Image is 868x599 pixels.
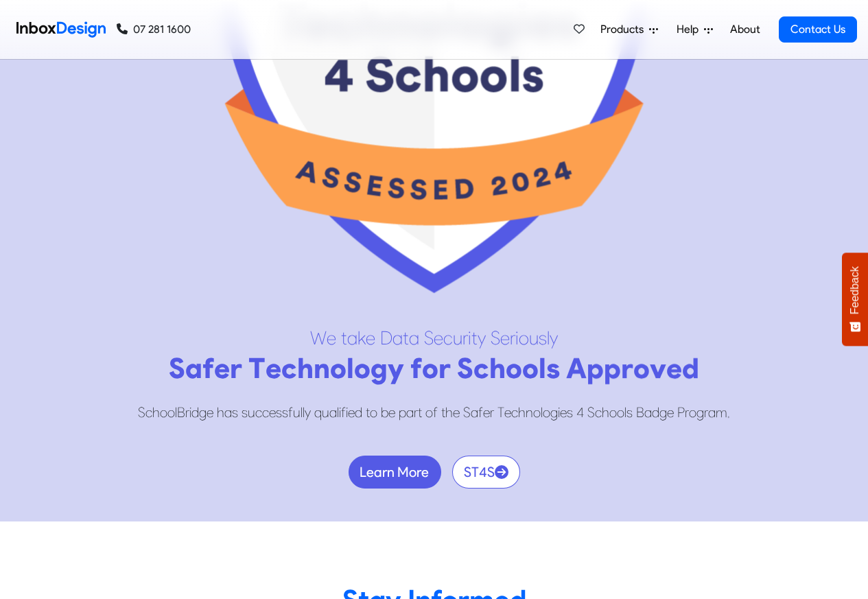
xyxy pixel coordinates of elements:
div: i [468,326,471,351]
div: y [305,402,311,423]
a: ST4S [452,456,520,489]
div: h [152,402,160,423]
div: o [609,402,617,423]
div: . [727,402,730,423]
div: S [491,326,500,351]
div: o [330,351,347,386]
div: l [547,326,550,351]
div: l [347,351,354,386]
div: SchoolBridge has successfully qualified to be part of the Safer Technologies 4 Schools Badge Prog... [116,402,751,423]
div: f [341,402,346,423]
div: e [667,402,674,423]
div: B [636,402,644,423]
div: t [441,402,445,423]
div: i [339,402,341,423]
div: f [433,402,438,423]
div: s [232,402,238,423]
div: h [602,402,609,423]
div: 4 [576,402,584,423]
div: P [677,402,685,423]
div: l [539,351,546,386]
div: S [424,326,434,351]
span: Help [677,21,704,38]
a: Learn More [348,456,441,489]
div: p [587,351,604,386]
div: c [255,402,262,423]
div: u [322,402,329,423]
div: a [329,402,337,423]
div: c [262,402,269,423]
div: e [327,326,336,351]
div: r [414,402,418,423]
div: o [422,351,438,386]
div: u [453,326,462,351]
a: 07 281 1600 [117,21,191,38]
div: t [341,326,347,351]
div: o [689,402,696,423]
div: e [214,351,230,386]
div: o [167,402,175,423]
div: r [621,351,633,386]
div: a [185,351,202,386]
div: a [347,326,357,351]
div: o [519,326,529,351]
div: p [604,351,621,386]
div: r [185,402,189,423]
div: i [189,402,191,423]
div: d [191,402,199,423]
div: o [543,402,550,423]
div: t [366,402,370,423]
div: We take Data Security Seriously Safer Technology for Schools Approved [169,326,699,391]
div: h [489,351,506,386]
div: e [207,402,213,423]
div: d [355,402,362,423]
div: S [138,402,145,423]
div: S [169,351,185,386]
div: g [199,402,207,423]
div: n [314,351,330,386]
div: r [462,326,468,351]
span: Products [600,21,649,38]
div: l [624,402,626,423]
div: s [626,402,633,423]
a: Products [595,16,664,43]
div: W [310,326,327,351]
div: a [406,402,414,423]
div: o [506,351,522,386]
div: h [297,351,314,386]
div: g [696,402,704,423]
div: f [202,351,214,386]
div: c [511,402,518,423]
div: y [550,326,558,351]
div: S [463,402,471,423]
div: v [650,351,666,386]
div: y [478,326,486,351]
div: k [357,326,366,351]
div: t [471,326,478,351]
div: i [346,402,348,423]
div: r [704,402,708,423]
div: c [281,351,297,386]
div: o [522,351,539,386]
div: o [617,402,624,423]
div: d [682,351,699,386]
div: l [175,402,177,423]
div: o [354,351,371,386]
div: s [539,326,547,351]
div: s [567,402,573,423]
div: g [371,351,388,386]
div: n [526,402,533,423]
div: a [409,326,419,351]
div: r [438,351,451,386]
div: p [399,402,406,423]
div: r [510,326,515,351]
div: B [177,402,185,423]
div: o [370,402,377,423]
div: e [453,402,460,423]
div: e [366,326,375,351]
span: Feedback [849,266,861,314]
div: h [445,402,453,423]
div: a [471,402,478,423]
div: f [410,351,422,386]
div: e [348,402,355,423]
